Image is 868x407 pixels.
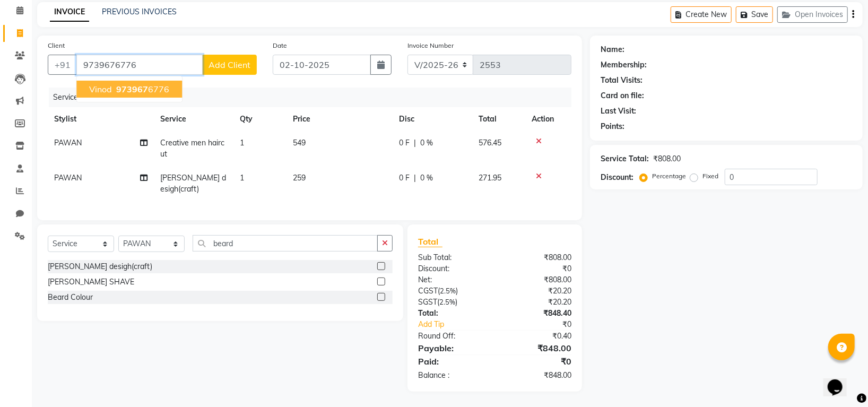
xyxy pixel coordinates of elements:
[472,107,525,131] th: Total
[652,171,686,181] label: Percentage
[525,107,571,131] th: Action
[495,297,580,308] div: ₹20.20
[495,285,580,297] div: ₹20.20
[601,153,649,164] div: Service Total:
[407,41,454,50] label: Invoice Number
[193,235,378,252] input: Search or Scan
[393,107,472,131] th: Disc
[601,106,636,117] div: Last Visit:
[418,236,442,247] span: Total
[399,172,410,184] span: 0 F
[509,319,579,330] div: ₹0
[54,173,82,183] span: PAWAN
[273,41,287,50] label: Date
[410,263,495,274] div: Discount:
[102,7,177,16] a: PREVIOUS INVOICES
[399,137,410,149] span: 0 F
[240,138,244,148] span: 1
[440,287,456,295] span: 2.5%
[414,172,416,184] span: |
[414,137,416,149] span: |
[495,263,580,274] div: ₹0
[479,173,501,183] span: 271.95
[287,107,393,131] th: Price
[48,107,154,131] th: Stylist
[495,370,580,381] div: ₹848.00
[495,331,580,342] div: ₹0.40
[209,59,250,70] span: Add Client
[418,297,437,307] span: SGST
[48,55,77,75] button: +91
[495,342,580,354] div: ₹848.00
[495,252,580,263] div: ₹808.00
[495,308,580,319] div: ₹848.40
[479,138,501,148] span: 576.45
[671,6,732,23] button: Create New
[202,55,257,75] button: Add Client
[293,173,306,183] span: 259
[601,59,647,71] div: Membership:
[114,84,169,94] ngb-highlight: 6776
[54,138,82,148] span: PAWAN
[48,276,134,288] div: [PERSON_NAME] SHAVE
[116,84,148,94] span: 973967
[410,331,495,342] div: Round Off:
[495,355,580,368] div: ₹0
[410,370,495,381] div: Balance :
[50,3,89,22] a: INVOICE
[410,308,495,319] div: Total:
[240,173,244,183] span: 1
[439,298,455,306] span: 2.5%
[777,6,848,23] button: Open Invoices
[293,138,306,148] span: 549
[48,41,65,50] label: Client
[410,274,495,285] div: Net:
[601,90,644,101] div: Card on file:
[420,172,433,184] span: 0 %
[736,6,773,23] button: Save
[601,121,624,132] div: Points:
[601,44,624,55] div: Name:
[410,319,509,330] a: Add Tip
[410,355,495,368] div: Paid:
[420,137,433,149] span: 0 %
[495,274,580,285] div: ₹808.00
[89,84,112,94] span: Vinod
[601,172,633,183] div: Discount:
[48,261,152,272] div: [PERSON_NAME] desigh(craft)
[410,252,495,263] div: Sub Total:
[410,342,495,354] div: Payable:
[418,286,438,296] span: CGST
[48,292,93,303] div: Beard Colour
[49,88,579,107] div: Services
[410,285,495,297] div: ( )
[154,107,233,131] th: Service
[76,55,203,75] input: Search by Name/Mobile/Email/Code
[233,107,287,131] th: Qty
[823,365,857,396] iframe: chat widget
[653,153,681,164] div: ₹808.00
[601,75,643,86] div: Total Visits:
[702,171,718,181] label: Fixed
[160,138,224,159] span: Creative men haircut
[410,297,495,308] div: ( )
[160,173,226,194] span: [PERSON_NAME] desigh(craft)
